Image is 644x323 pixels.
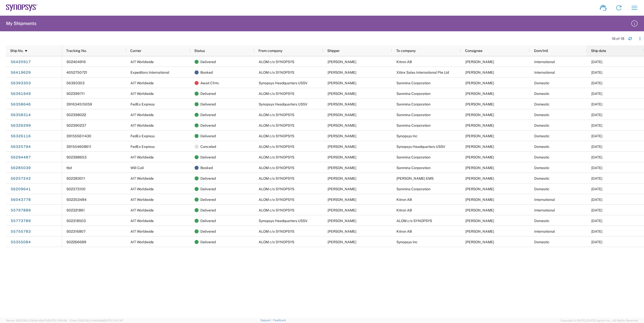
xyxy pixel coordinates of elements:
span: S02398022 [66,113,86,117]
span: International [534,229,555,233]
span: Delivered [200,131,216,141]
span: Domestic [534,155,550,159]
a: 56358646 [10,100,31,108]
span: 08/05/2025 [591,92,602,96]
span: Marcus Warhag [465,198,494,202]
a: Feedback [273,319,286,322]
span: Sanmina Corporation [396,187,431,191]
span: Will Call [130,166,144,170]
span: Canceled [200,141,216,152]
span: To company [396,49,416,53]
span: Manso [465,166,494,170]
span: Faizan Qureshi [328,81,356,85]
span: Nirali Trivedi [465,219,494,223]
span: Domestic [534,113,550,117]
span: 08/08/2025 [591,60,602,64]
span: 04/22/2025 [591,240,602,244]
span: Ship date [591,49,606,53]
span: Dom/Intl [534,49,548,53]
span: Nirali Trivedi [328,229,356,233]
span: Booked [200,163,213,173]
a: 56391949 [10,90,31,98]
span: Delivered [200,184,216,194]
span: Nirali Trivedi [328,145,356,149]
span: Javad EMS [396,176,434,180]
span: ALOM c/o SYNOPSYS [259,134,294,138]
span: Xilinx Sales International Pte Ltd [396,70,449,74]
span: AIT Worldwide [130,92,154,96]
span: Sanmina Corporation [396,81,431,85]
span: Synopsys Headquarters USSV [396,145,445,149]
span: Domestic [534,176,550,180]
span: 07/28/2025 [591,155,602,159]
span: Domestic [534,123,550,127]
span: Nirali Trivedi [328,134,356,138]
span: ALOM c/o SYNOPSYS [259,229,294,233]
span: Copyright © [DATE]-[DATE] Agistix Inc., All Rights Reserved [560,318,638,323]
a: 55773789 [10,217,31,225]
span: Booked [200,67,213,78]
span: ALOM c/o SYNOPSYS [259,208,294,212]
span: Expeditors International [130,70,169,74]
a: 56420917 [10,58,31,66]
div: 18 of 18 [612,36,624,41]
span: Nirali Trivedi [328,123,356,127]
a: 56326299 [10,121,31,129]
span: Billy Lo [465,123,494,127]
span: 07/16/2025 [591,187,602,191]
span: Kitron AB [396,60,412,64]
span: 391555611430 [66,134,91,138]
span: Status [194,49,205,53]
h2: My Shipments [6,20,36,26]
span: S02316807 [66,229,86,233]
span: Delivered [200,88,216,99]
span: Domestic [534,92,550,96]
span: 07/29/2025 [591,123,602,127]
span: Carrier [130,49,141,53]
a: 56209641 [10,185,31,193]
span: International [534,198,555,202]
span: S02373100 [66,187,86,191]
span: Delivered [200,173,216,184]
span: ALOM c/o SYNOPSYS [259,198,294,202]
span: Kitron AB [396,208,412,212]
a: 56358314 [10,111,31,119]
span: Faizan Qureshi [328,102,356,106]
span: Synopsys Headquarters USSV [259,102,307,106]
span: Nirali Trivedi [328,70,356,74]
span: Greg Joplin [465,176,494,180]
a: 56257242 [10,174,31,182]
span: Sanmina Corporation [396,155,431,159]
span: AIT Worldwide [130,229,154,233]
span: ALOM c/o SYNOPSYS [259,92,294,96]
a: 56326116 [10,132,31,140]
span: Marcus Warhag [465,229,494,233]
span: 07/29/2025 [591,145,602,149]
span: 07/31/2025 [591,102,602,106]
span: Delivered [200,216,216,226]
span: Synopsys Headquarters USSV [259,81,307,85]
span: Domestic [534,145,550,149]
span: From company [258,49,282,53]
span: S02318503 [66,219,86,223]
span: S02388653 [66,155,87,159]
span: AIT Worldwide [130,208,154,212]
span: 06/02/2025 [591,229,602,233]
span: Ship No. [10,49,23,53]
span: ALOM c/o SYNOPSYS [396,219,432,223]
span: Synopsys Headquarters USSV [259,219,307,223]
span: AIT Worldwide [130,176,154,180]
span: FedEx Express [130,145,155,149]
span: Domestic [534,102,550,106]
span: Nirali Trivedi [328,113,356,117]
span: Kitron AB [396,229,412,233]
a: 56294487 [10,153,31,161]
span: Server: 2025.16.0-21b0bc45e7b [6,319,67,322]
span: 07/01/2025 [591,198,602,202]
span: Billy Lo [465,155,494,159]
a: 56419629 [10,68,31,76]
span: Domestic [534,187,550,191]
span: AIT Worldwide [130,219,154,223]
span: 07/29/2025 [591,134,602,138]
span: ALOM c/o SYNOPSYS [259,70,294,74]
